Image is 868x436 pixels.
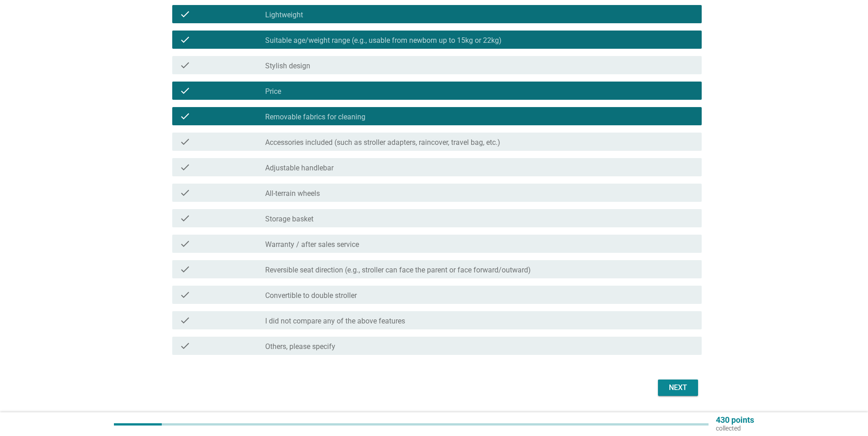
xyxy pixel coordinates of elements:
[716,424,754,432] p: collected
[180,213,190,224] i: check
[658,380,698,396] button: Next
[265,113,365,122] label: Removable fabrics for cleaning
[265,342,335,351] label: Others, please specify
[180,9,190,20] i: check
[180,238,190,249] i: check
[180,187,190,198] i: check
[265,189,320,198] label: All-terrain wheels
[180,340,190,351] i: check
[265,291,357,300] label: Convertible to double stroller
[180,136,190,147] i: check
[265,36,502,45] label: Suitable age/weight range (e.g., usable from newborn up to 15kg or 22kg)
[180,162,190,173] i: check
[265,215,313,224] label: Storage basket
[180,111,190,122] i: check
[265,87,281,96] label: Price
[265,138,500,147] label: Accessories included (such as stroller adapters, raincover, travel bag, etc.)
[665,382,691,393] div: Next
[180,289,190,300] i: check
[180,264,190,275] i: check
[180,85,190,96] i: check
[265,317,405,326] label: I did not compare any of the above features
[265,266,531,275] label: Reversible seat direction (e.g., stroller can face the parent or face forward/outward)
[265,240,359,249] label: Warranty / after sales service
[265,62,310,71] label: Stylish design
[265,164,334,173] label: Adjustable handlebar
[265,10,303,20] label: Lightweight
[180,60,190,71] i: check
[180,34,190,45] i: check
[716,416,754,424] p: 430 points
[180,315,190,326] i: check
